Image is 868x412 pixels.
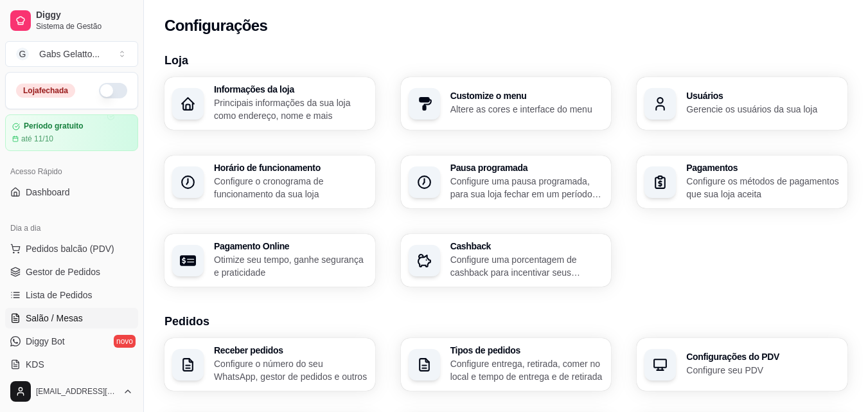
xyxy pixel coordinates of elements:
div: Dia a dia [5,218,138,238]
article: Período gratuito [24,121,84,131]
a: Dashboard [5,182,138,202]
p: Configure os métodos de pagamentos que sua loja aceita [686,175,840,201]
button: Customize o menuAltere as cores e interface do menu [401,77,612,130]
span: Diggy [36,10,133,21]
span: [EMAIL_ADDRESS][DOMAIN_NAME] [36,386,118,397]
span: Dashboard [26,186,70,199]
h3: Pagamentos [686,163,840,172]
p: Altere as cores e interface do menu [450,103,604,116]
h3: Pedidos [164,312,847,330]
div: Acesso Rápido [5,161,138,182]
div: Loja fechada [16,84,75,98]
p: Gerencie os usuários da sua loja [686,103,840,116]
h3: Usuários [686,91,840,100]
button: UsuáriosGerencie os usuários da sua loja [637,77,847,130]
button: Tipos de pedidosConfigure entrega, retirada, comer no local e tempo de entrega e de retirada [401,338,612,391]
span: G [16,48,29,60]
article: até 11/10 [21,134,53,144]
button: Alterar Status [99,83,127,98]
button: Informações da lojaPrincipais informações da sua loja como endereço, nome e mais [164,77,375,130]
h3: Pausa programada [450,163,604,172]
a: Salão / Mesas [5,308,138,328]
h3: Customize o menu [450,91,604,100]
h3: Horário de funcionamento [214,163,368,172]
div: Gabs Gelatto ... [39,48,100,60]
button: CashbackConfigure uma porcentagem de cashback para incentivar seus clientes a comprarem em sua loja [401,234,612,287]
a: KDS [5,354,138,375]
h3: Pagamento Online [214,242,368,251]
h3: Cashback [450,242,604,251]
a: Gestor de Pedidos [5,262,138,282]
h3: Loja [164,51,847,69]
p: Configure uma pausa programada, para sua loja fechar em um período específico [450,175,604,201]
button: Pausa programadaConfigure uma pausa programada, para sua loja fechar em um período específico [401,156,612,208]
p: Configure uma porcentagem de cashback para incentivar seus clientes a comprarem em sua loja [450,253,604,279]
a: Diggy Botnovo [5,331,138,352]
h2: Configurações [164,15,267,36]
h3: Configurações do PDV [686,352,840,361]
button: Pagamento OnlineOtimize seu tempo, ganhe segurança e praticidade [164,234,375,287]
p: Otimize seu tempo, ganhe segurança e praticidade [214,253,368,279]
span: Diggy Bot [26,335,65,348]
span: Pedidos balcão (PDV) [26,242,114,255]
h3: Receber pedidos [214,346,368,355]
span: Sistema de Gestão [36,21,133,31]
a: Lista de Pedidos [5,285,138,305]
button: Horário de funcionamentoConfigure o cronograma de funcionamento da sua loja [164,156,375,208]
h3: Tipos de pedidos [450,346,604,355]
h3: Informações da loja [214,85,368,94]
p: Configure seu PDV [686,364,840,377]
button: Receber pedidosConfigure o número do seu WhatsApp, gestor de pedidos e outros [164,338,375,391]
button: Configurações do PDVConfigure seu PDV [637,338,847,391]
span: Salão / Mesas [26,312,83,325]
button: Pedidos balcão (PDV) [5,238,138,259]
p: Configure o número do seu WhatsApp, gestor de pedidos e outros [214,357,368,383]
button: [EMAIL_ADDRESS][DOMAIN_NAME] [5,376,138,407]
button: PagamentosConfigure os métodos de pagamentos que sua loja aceita [637,156,847,208]
span: KDS [26,358,44,371]
span: Gestor de Pedidos [26,265,100,278]
a: Período gratuitoaté 11/10 [5,114,138,151]
span: Lista de Pedidos [26,289,93,301]
a: DiggySistema de Gestão [5,5,138,36]
button: Select a team [5,41,138,67]
p: Configure entrega, retirada, comer no local e tempo de entrega e de retirada [450,357,604,383]
p: Principais informações da sua loja como endereço, nome e mais [214,96,368,122]
p: Configure o cronograma de funcionamento da sua loja [214,175,368,201]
